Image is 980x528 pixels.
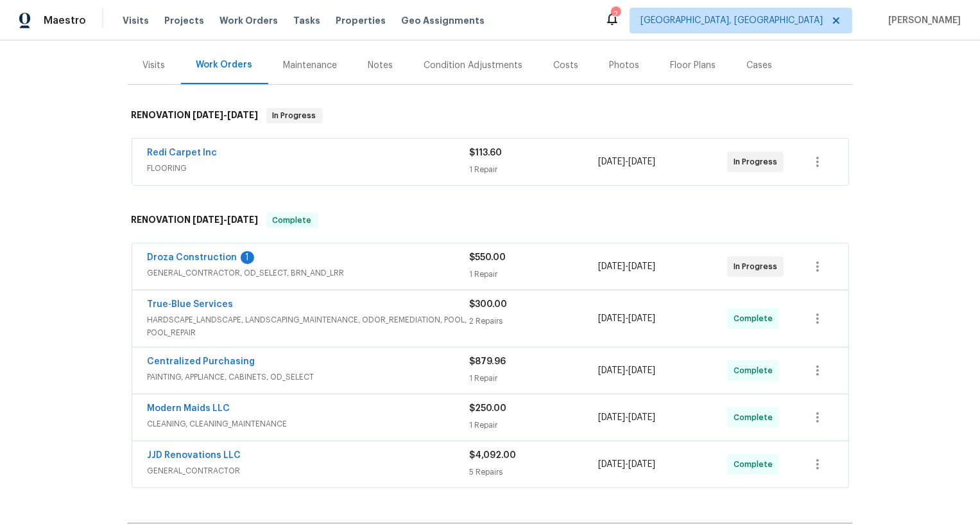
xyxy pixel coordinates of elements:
span: CLEANING, CLEANING_MAINTENANCE [148,418,470,430]
div: RENOVATION [DATE]-[DATE]In Progress [128,95,853,136]
span: [DATE] [628,413,655,422]
span: [DATE] [598,460,625,469]
span: In Progress [734,260,782,273]
span: - [598,155,655,168]
span: - [598,312,655,325]
span: FLOORING [148,162,470,175]
a: Modern Maids LLC [148,404,230,413]
span: PAINTING, APPLIANCE, CABINETS, OD_SELECT [148,371,470,383]
span: Visits [123,14,149,27]
div: 1 Repair [470,163,599,176]
span: [DATE] [228,110,259,119]
div: 1 Repair [470,419,599,432]
span: GENERAL_CONTRACTOR, OD_SELECT, BRN_AND_LRR [148,267,470,279]
span: - [598,411,655,424]
span: [DATE] [628,314,655,323]
span: [DATE] [598,366,625,375]
span: [DATE] [193,215,224,224]
span: [DATE] [628,157,655,166]
h6: RENOVATION [132,213,259,228]
span: Complete [734,411,778,424]
span: - [193,215,259,224]
span: [GEOGRAPHIC_DATA], [GEOGRAPHIC_DATA] [640,14,823,27]
a: Droza Construction [148,253,237,262]
div: 1 Repair [470,372,599,385]
span: - [598,364,655,377]
span: $250.00 [470,404,507,413]
span: HARDSCAPE_LANDSCAPE, LANDSCAPING_MAINTENANCE, ODOR_REMEDIATION, POOL, POOL_REPAIR [148,313,470,339]
div: Notes [368,59,393,72]
a: Redi Carpet Inc [148,148,218,157]
div: 2 Repairs [470,315,599,328]
a: Centralized Purchasing [148,357,255,366]
a: True-Blue Services [148,300,234,309]
div: Floor Plans [671,59,716,72]
span: $300.00 [470,300,508,309]
span: $4,092.00 [470,451,517,460]
a: JJD Renovations LLC [148,451,241,460]
span: [DATE] [628,460,655,469]
span: [DATE] [598,413,625,422]
span: Geo Assignments [401,14,485,27]
span: $113.60 [470,148,503,157]
div: Photos [610,59,640,72]
span: [DATE] [193,110,224,119]
span: In Progress [734,155,782,168]
span: [DATE] [228,215,259,224]
span: Complete [268,214,317,227]
div: Costs [554,59,579,72]
span: Tasks [293,16,320,25]
div: Cases [747,59,773,72]
span: Complete [734,312,778,325]
span: In Progress [268,109,322,122]
span: Properties [336,14,386,27]
span: - [598,458,655,471]
h6: RENOVATION [132,108,259,123]
div: 1 [241,251,254,264]
span: $879.96 [470,357,506,366]
span: [DATE] [598,262,625,271]
div: Visits [143,59,166,72]
span: Projects [164,14,204,27]
div: Maintenance [284,59,338,72]
span: [DATE] [628,262,655,271]
span: [DATE] [628,366,655,375]
span: - [193,110,259,119]
div: 2 [611,8,620,21]
div: RENOVATION [DATE]-[DATE]Complete [128,200,853,241]
div: Condition Adjustments [424,59,523,72]
span: [DATE] [598,314,625,323]
span: Complete [734,458,778,471]
div: 1 Repair [470,268,599,281]
span: Work Orders [219,14,278,27]
div: 5 Repairs [470,466,599,479]
div: Work Orders [196,58,253,71]
span: Complete [734,364,778,377]
span: [DATE] [598,157,625,166]
span: $550.00 [470,253,506,262]
span: Maestro [44,14,86,27]
span: [PERSON_NAME] [883,14,961,27]
span: - [598,260,655,273]
span: GENERAL_CONTRACTOR [148,464,470,477]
